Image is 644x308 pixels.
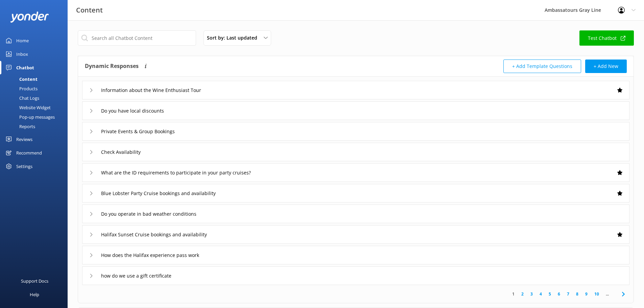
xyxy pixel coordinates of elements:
div: Content [4,74,38,84]
a: 10 [591,291,602,297]
a: 1 [509,291,518,297]
a: 3 [527,291,536,297]
a: 2 [518,291,527,297]
div: Recommend [16,146,42,160]
div: Chatbot [16,61,34,74]
a: Pop-up messages [4,112,68,122]
h3: Content [76,5,103,16]
div: Reviews [16,133,32,146]
div: Products [4,84,38,93]
span: Sort by: Last updated [207,34,261,42]
h4: Dynamic Responses [85,60,139,73]
a: Products [4,84,68,93]
div: Inbox [16,47,28,61]
a: Chat Logs [4,93,68,103]
div: Website Widget [4,103,51,112]
button: + Add New [585,60,627,73]
a: 5 [545,291,554,297]
input: Search all Chatbot Content [78,30,196,46]
img: yonder-white-logo.png [10,11,49,23]
div: Support Docs [21,274,48,288]
a: 4 [536,291,545,297]
div: Help [30,288,39,301]
div: Home [16,34,29,47]
div: Chat Logs [4,93,39,103]
button: + Add Template Questions [503,60,581,73]
a: 6 [554,291,564,297]
div: Pop-up messages [4,112,55,122]
span: ... [602,291,612,297]
a: 7 [564,291,573,297]
a: Reports [4,122,68,131]
a: Website Widget [4,103,68,112]
a: 8 [573,291,582,297]
a: Test Chatbot [579,30,634,46]
div: Settings [16,160,32,173]
a: 9 [582,291,591,297]
a: Content [4,74,68,84]
div: Reports [4,122,35,131]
